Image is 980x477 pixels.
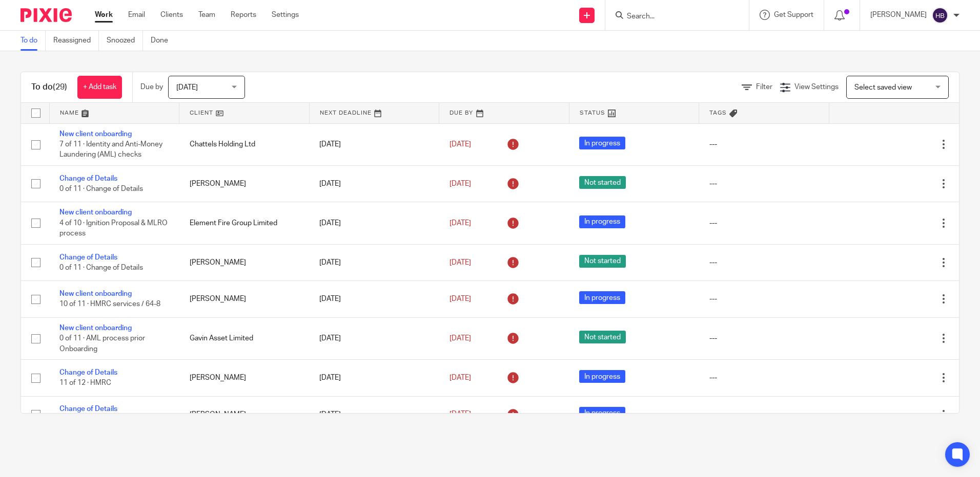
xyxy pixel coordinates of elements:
span: Get Support [774,11,813,18]
span: 10 of 11 · HMRC services / 64-8 [59,301,160,308]
span: 4 of 10 · Ignition Proposal & MLRO process [59,220,168,237]
td: [PERSON_NAME] [179,396,310,432]
span: In progress [579,137,625,149]
td: [DATE] [309,202,439,244]
td: [DATE] [309,281,439,317]
a: Snoozed [107,31,143,51]
span: In progress [579,407,625,420]
a: Work [95,10,113,20]
span: Filter [756,83,772,91]
span: [DATE] [176,84,198,91]
span: In progress [579,291,625,304]
td: [DATE] [309,244,439,280]
span: 7 of 11 · Identity and Anti-Money Laundering (AML) checks [59,141,162,159]
span: In progress [579,215,625,228]
div: --- [709,257,819,268]
div: --- [709,294,819,304]
td: [DATE] [309,165,439,202]
span: [DATE] [450,295,471,302]
span: 0 of 11 · Change of Details [59,264,143,271]
p: [PERSON_NAME] [870,10,927,20]
td: Chattels Holding Ltd [179,123,310,165]
span: [DATE] [450,374,471,381]
a: Change of Details [59,369,117,376]
td: [PERSON_NAME] [179,360,310,396]
img: Pixie [21,8,72,22]
span: [DATE] [450,180,471,187]
td: [PERSON_NAME] [179,244,310,280]
span: (29) [53,83,67,91]
a: Done [151,31,176,51]
span: Tags [709,110,727,116]
td: [PERSON_NAME] [179,165,310,202]
td: Element Fire Group Limited [179,202,310,244]
span: 0 of 11 · AML process prior Onboarding [59,335,145,353]
a: Clients [160,10,183,20]
span: [DATE] [450,220,471,227]
span: Not started [579,176,626,189]
td: Gavin Asset Limited [179,317,310,359]
div: --- [709,179,819,189]
a: Settings [272,10,299,20]
span: [DATE] [450,411,471,418]
input: Search [626,12,718,21]
a: Reassigned [53,31,99,51]
span: [DATE] [450,335,471,342]
a: Team [198,10,215,20]
a: New client onboarding [59,290,132,297]
a: Change of Details [59,175,117,182]
a: + Add task [77,76,122,99]
a: Email [128,10,145,20]
div: --- [709,333,819,343]
span: Not started [579,331,626,343]
span: [DATE] [450,259,471,266]
span: Select saved view [854,84,912,91]
span: 11 of 12 · HMRC [59,380,111,387]
td: [DATE] [309,123,439,165]
a: Change of Details [59,254,117,261]
span: 0 of 11 · Change of Details [59,185,143,192]
a: New client onboarding [59,209,132,216]
div: --- [709,139,819,149]
p: Due by [140,82,163,92]
img: svg%3E [932,7,948,24]
div: --- [709,373,819,383]
td: [DATE] [309,360,439,396]
a: New client onboarding [59,324,132,332]
td: [PERSON_NAME] [179,281,310,317]
a: Reports [231,10,256,20]
span: View Settings [794,83,839,91]
div: --- [709,218,819,228]
a: Change of Details [59,405,117,413]
span: [DATE] [450,141,471,148]
td: [DATE] [309,317,439,359]
span: In progress [579,370,625,383]
span: Not started [579,255,626,268]
div: --- [709,409,819,420]
a: To do [21,31,46,51]
h1: To do [31,82,67,93]
a: New client onboarding [59,131,132,138]
td: [DATE] [309,396,439,432]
